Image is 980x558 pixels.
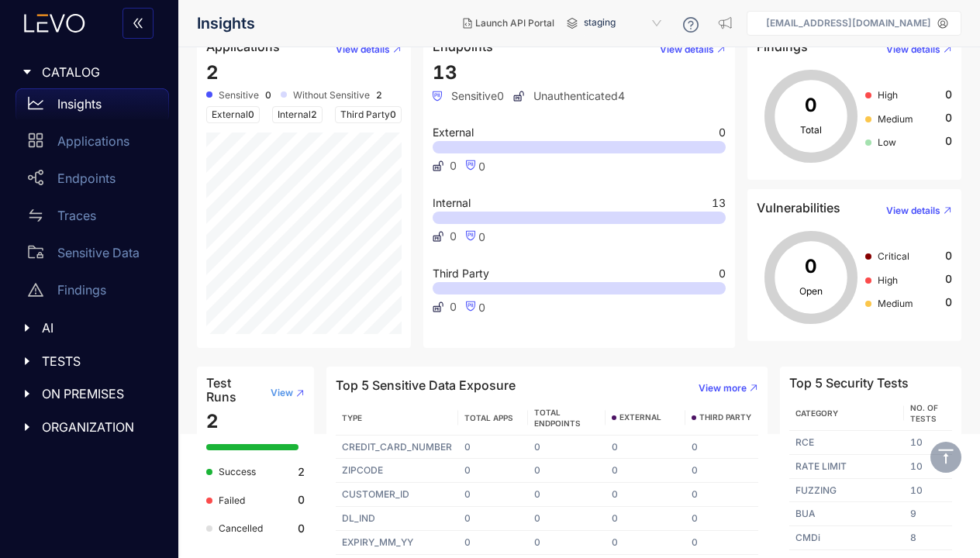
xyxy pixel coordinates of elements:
[528,483,606,507] td: 0
[22,67,33,77] span: caret-right
[686,376,758,401] button: View more
[458,436,528,460] td: 0
[57,208,96,222] p: Traces
[342,413,362,422] span: TYPE
[9,411,169,443] div: ORGANIZATION
[197,15,255,33] span: Insights
[335,106,402,123] span: Third Party
[450,230,457,243] span: 0
[16,126,169,163] a: Applications
[450,301,457,313] span: 0
[904,431,952,455] td: 10
[606,507,685,531] td: 0
[206,61,219,84] span: 2
[886,44,940,55] span: View details
[757,40,808,53] h4: Findings
[685,507,758,531] td: 0
[719,127,726,138] span: 0
[789,502,905,526] td: BUA
[42,354,157,368] span: TESTS
[219,90,259,101] span: Sensitive
[9,312,169,344] div: AI
[206,410,219,432] span: 2
[206,376,258,405] h4: Test Runs
[57,134,129,148] p: Applications
[685,483,758,507] td: 0
[619,413,661,422] span: EXTERNAL
[28,208,43,223] span: swap
[132,17,144,31] span: double-left
[458,531,528,555] td: 0
[433,90,504,102] span: Sensitive 0
[513,90,625,102] span: Unauthenticated 4
[904,502,952,526] td: 9
[528,531,606,555] td: 0
[22,322,33,333] span: caret-right
[336,483,458,507] td: CUSTOMER_ID
[757,201,840,215] h4: Vulnerabilities
[606,459,685,483] td: 0
[719,268,726,279] span: 0
[699,383,747,394] span: View more
[789,479,905,503] td: FUZZING
[265,90,271,101] b: 0
[475,18,554,29] span: Launch API Portal
[878,89,898,101] span: High
[42,420,157,434] span: ORGANIZATION
[878,136,896,148] span: Low
[789,376,909,390] h4: Top 5 Security Tests
[450,160,457,172] span: 0
[685,459,758,483] td: 0
[433,40,493,53] h4: Endpoints
[323,37,402,62] button: View details
[699,413,751,422] span: THIRD PARTY
[336,436,458,460] td: CREDIT_CARD_NUMBER
[16,200,169,237] a: Traces
[206,106,260,123] span: External
[945,135,952,147] span: 0
[258,381,305,405] button: View
[122,8,154,39] button: double-left
[16,274,169,312] a: Findings
[9,56,169,88] div: CATALOG
[22,356,33,367] span: caret-right
[336,378,516,392] h4: Top 5 Sensitive Data Exposure
[433,127,474,138] span: External
[945,296,952,308] span: 0
[57,283,106,297] p: Findings
[9,345,169,377] div: TESTS
[685,531,758,555] td: 0
[206,40,280,53] h4: Applications
[878,298,913,309] span: Medium
[298,522,305,535] b: 0
[464,413,513,422] span: TOTAL APPS
[795,408,838,418] span: Category
[660,44,714,55] span: View details
[376,90,382,101] b: 2
[433,198,471,208] span: Internal
[219,494,245,506] span: Failed
[945,250,952,262] span: 0
[904,526,952,550] td: 8
[458,459,528,483] td: 0
[789,526,905,550] td: CMDi
[874,37,952,62] button: View details
[248,108,254,120] span: 0
[22,422,33,432] span: caret-right
[42,387,157,401] span: ON PREMISES
[789,455,905,479] td: RATE LIMIT
[647,37,726,62] button: View details
[904,479,952,503] td: 10
[390,108,396,120] span: 0
[336,531,458,555] td: EXPIRY_MM_YY
[606,436,685,460] td: 0
[534,408,581,428] span: TOTAL ENDPOINTS
[458,507,528,531] td: 0
[271,387,293,398] span: View
[16,88,169,126] a: Insights
[478,160,485,173] span: 0
[22,388,33,399] span: caret-right
[945,88,952,101] span: 0
[874,198,952,223] button: View details
[336,459,458,483] td: ZIPCODE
